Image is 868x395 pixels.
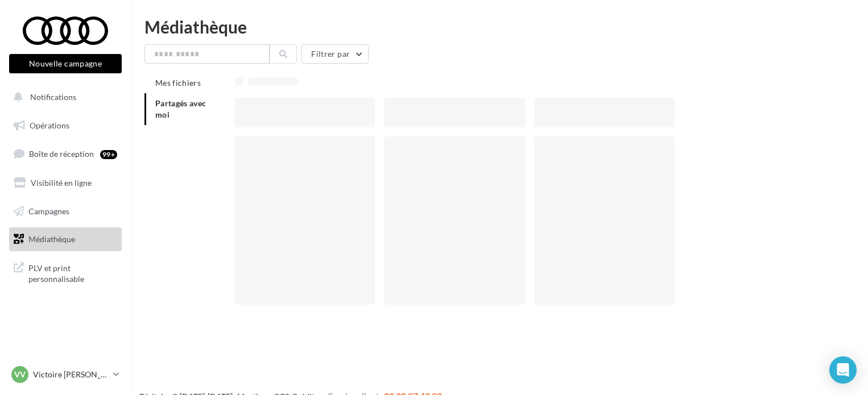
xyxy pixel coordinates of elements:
a: Opérations [7,114,124,138]
a: Boîte de réception99+ [7,142,124,166]
button: Nouvelle campagne [9,54,122,73]
div: Open Intercom Messenger [829,356,857,384]
div: Médiathèque [144,18,854,35]
button: Notifications [7,85,119,109]
a: PLV et print personnalisable [7,256,124,289]
span: Visibilité en ligne [31,178,92,188]
span: Boîte de réception [29,149,94,159]
a: VV Victoire [PERSON_NAME] [9,364,122,385]
span: Mes fichiers [155,78,201,88]
a: Médiathèque [7,227,124,251]
span: Médiathèque [28,234,75,244]
div: 99+ [100,150,117,159]
a: Visibilité en ligne [7,171,124,195]
a: Campagnes [7,199,124,223]
p: Victoire [PERSON_NAME] [33,369,109,380]
span: Opérations [30,120,69,130]
span: Partagés avec moi [155,98,206,119]
span: VV [14,369,26,380]
span: Notifications [30,92,76,102]
button: Filtrer par [301,44,369,64]
span: Campagnes [28,206,69,215]
span: PLV et print personnalisable [28,260,117,285]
